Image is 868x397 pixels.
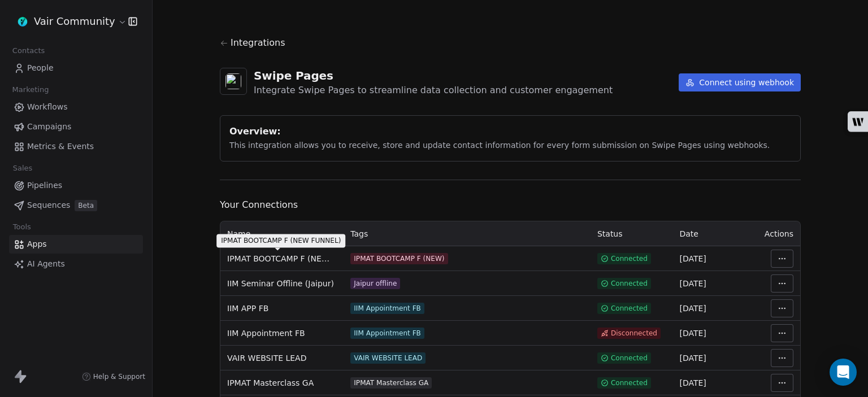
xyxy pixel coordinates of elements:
img: VAIR%20LOGO%20PNG%20-%20Copy.png [16,15,29,28]
div: Open Intercom Messenger [830,359,857,386]
span: Marketing [7,81,54,98]
span: Name [227,229,250,238]
span: [DATE] [679,378,706,387]
span: Pipelines [27,180,62,191]
span: Connected [611,354,648,363]
span: Tags [350,229,368,238]
a: Pipelines [9,176,143,195]
div: VAIR WEBSITE LEAD [354,354,422,363]
span: [DATE] [679,279,706,288]
span: Vair Community [34,14,115,29]
span: AI Agents [27,258,65,270]
div: Jaipur offline [354,279,397,288]
span: Help & Support [93,372,145,381]
span: Connected [611,378,648,387]
a: Campaigns [9,117,143,136]
a: SequencesBeta [9,196,143,215]
span: Integrations [231,36,285,50]
span: Campaigns [27,121,71,133]
span: IIM APP FB [227,303,268,314]
span: Workflows [27,101,68,113]
span: Beta [75,200,97,211]
span: VAIR WEBSITE LEAD [227,352,306,364]
div: IPMAT BOOTCAMP F (NEW) [354,254,444,263]
img: swipepages.svg [225,73,241,89]
span: IPMAT Masterclass GA [227,377,314,389]
span: Actions [765,229,793,238]
span: Contacts [7,42,50,59]
button: Vair Community [14,12,120,31]
a: AI Agents [9,255,143,273]
a: Integrations [220,36,801,50]
span: IIM Appointment FB [227,328,305,339]
span: Date [679,229,698,238]
div: Integrate Swipe Pages to streamline data collection and customer engagement [254,84,613,97]
span: Sales [8,160,37,177]
span: Status [597,229,623,238]
div: IIM Appointment FB [354,304,421,313]
span: This integration allows you to receive, store and update contact information for every form submi... [229,141,770,150]
span: People [27,62,54,74]
span: [DATE] [679,354,706,363]
span: [DATE] [679,254,706,263]
span: [DATE] [679,304,706,313]
a: Help & Support [82,372,145,381]
div: Swipe Pages [254,68,613,84]
p: IPMAT BOOTCAMP F (NEW FUNNEL) [221,236,341,245]
span: Sequences [27,199,70,211]
span: Tools [8,219,36,235]
div: Overview: [229,125,791,138]
div: IIM Appointment FB [354,329,421,338]
span: Connected [611,279,648,288]
div: IPMAT Masterclass GA [354,378,428,387]
span: Your Connections [220,198,801,212]
a: Apps [9,235,143,254]
span: [DATE] [679,329,706,338]
span: Metrics & Events [27,141,94,152]
button: Connect using webhook [679,73,801,91]
span: Connected [611,254,648,263]
span: IPMAT BOOTCAMP F (NEW FUNNEL) [227,253,337,264]
a: People [9,59,143,77]
span: Apps [27,238,47,250]
span: IIM Seminar Offline (Jaipur) [227,278,334,289]
a: Workflows [9,98,143,116]
a: Metrics & Events [9,137,143,156]
span: Connected [611,304,648,313]
span: Disconnected [611,329,657,338]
